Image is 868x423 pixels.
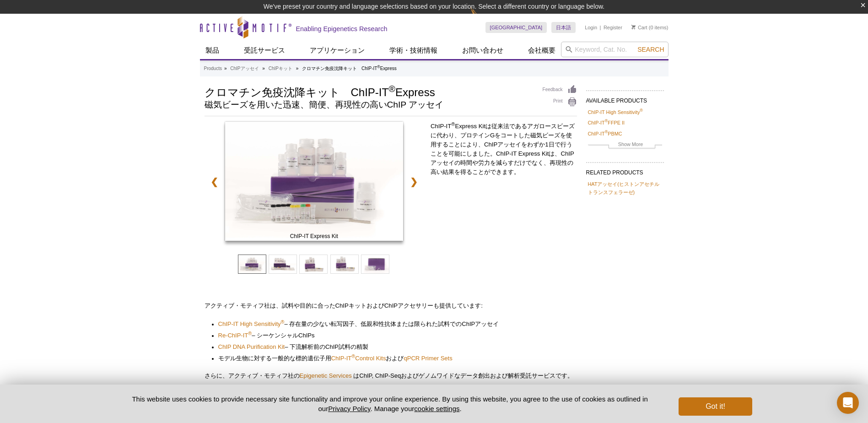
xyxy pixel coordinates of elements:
li: クロマチン免疫沈降キット ChIP-IT Express [302,66,397,71]
img: Your Cart [631,25,636,29]
a: ChIP-IT®Control Kits [331,354,386,363]
span: Re-ChIP-IT [218,332,252,339]
sup: ® [248,331,252,336]
a: ChIP-IT High Sensitivity [218,320,281,329]
a: 日本語 [551,22,576,33]
a: 会社概要 [523,42,561,59]
span: は [353,372,359,379]
span: ChIP-IT High Sensitivity [218,320,281,327]
a: [GEOGRAPHIC_DATA] [485,22,547,33]
input: Keyword, Cat. No. [561,42,669,57]
h1: クロマチン免疫沈降キット ChIP-IT Express [205,85,534,98]
a: ChIP-IT Express Kit [225,122,403,244]
a: Privacy Policy [328,405,370,412]
h2: RELATED PRODUCTS [586,162,664,179]
span: Search [637,46,664,53]
span: ChIP-IT Express Kitは従来法であるアガロースビーズに代わり、プロテインGをコートした磁気ビーズを使用することにより、ChIPアッセイをわずか1日で行うことを可能にしました。Ch... [431,123,575,175]
p: This website uses cookies to provide necessary site functionality and improve your online experie... [116,394,664,413]
h2: 磁気ビーズを用いた迅速、簡便、再現性の高いChIP アッセイ [205,101,534,109]
a: ChIPキット [269,65,292,73]
a: qPCR Primer Sets [404,354,452,363]
a: 製品 [200,42,225,59]
button: Search [635,45,667,54]
img: ChIP-IT Express Kit [225,122,403,241]
a: アプリケーション [304,42,370,59]
a: お問い合わせ [457,42,509,59]
a: ChIP DNA Purification Kit [218,342,285,352]
span: ChIP-IT Express Kit [226,232,402,241]
div: Open Intercom Messenger [837,392,859,414]
span: ChIPs [298,332,314,339]
sup: ® [605,119,608,124]
a: ® [281,320,285,329]
a: Login [585,24,597,31]
span: モデル生物に対する一般的な標的遺伝子用 [218,355,331,362]
li: | [600,22,601,33]
a: 受託サービス [238,42,291,59]
a: HATアッセイ(ヒストンアセチルトランスフェラーゼ) [588,180,662,196]
span: qPCR Primer Sets [404,355,452,362]
li: » [262,66,265,71]
a: Show More [588,140,662,151]
a: ChIPアッセイ [230,65,259,73]
span: さらに、アクティブ・モティフ社の [205,372,300,379]
span: アクティブ・モティフ社は、試料や目的に合った キットおよび アクセサリーも提供しています: [205,302,483,309]
a: 学術・技術情報 [384,42,443,59]
span: – シーケンシャル [252,332,314,339]
button: cookie settings [414,405,459,412]
span: ChIP [384,302,398,309]
li: (0 items) [631,22,669,33]
span: ChIP [325,343,339,350]
sup: ® [351,353,355,359]
a: ❯ [404,171,424,192]
a: Re-ChIP-IT® [218,331,252,340]
a: ❮ [205,171,224,192]
a: ChIP-IT®PBMC [588,130,622,138]
span: ChIP-IT Control Kits [331,355,386,362]
span: ChIP [462,320,475,327]
span: ChIP [335,302,349,309]
a: ChIP-IT®FFPE II [588,119,625,127]
button: Got it! [679,397,752,416]
sup: ® [605,130,608,134]
span: – 下流解析前の 試料の精製 [285,343,368,350]
sup: ® [388,84,395,94]
sup: ® [640,108,643,113]
li: » [224,66,227,71]
span: ChIP DNA Purification Kit [218,343,285,350]
sup: ® [377,65,380,69]
sup: ® [281,319,285,325]
a: Cart [631,24,647,31]
img: Change Here [470,7,495,28]
h2: Enabling Epigenetics Research [296,25,388,33]
li: » [296,66,299,71]
a: Print [543,97,577,107]
h2: AVAILABLE PRODUCTS [586,90,664,107]
span: – 存在量の少ない転写因子、低親和性抗体または限られた試料での アッセイ [281,320,499,327]
a: ChIP-IT High Sensitivity® [588,108,643,116]
a: Register [604,24,622,31]
sup: ® [451,121,455,127]
span: ChIP, ChIP-Seq [359,372,401,379]
span: および [386,355,404,362]
a: Products [204,65,222,73]
a: Feedback [543,85,577,95]
span: およびゲノムワイドなデータ創出および解析受託サービスです。 [401,372,573,379]
a: Epigenetic Services [300,372,352,379]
